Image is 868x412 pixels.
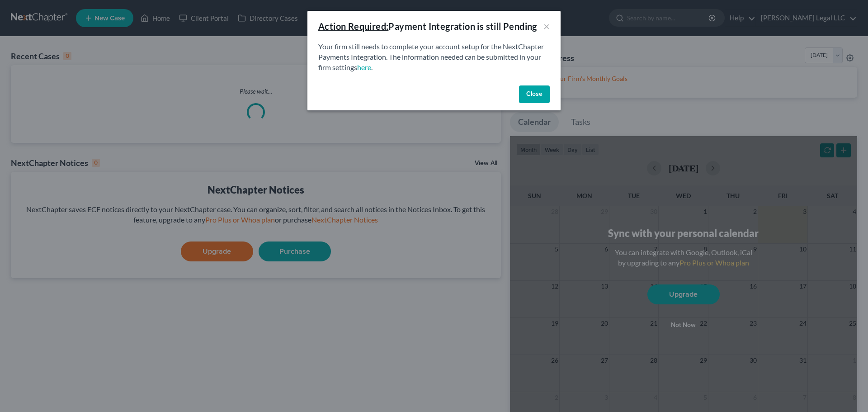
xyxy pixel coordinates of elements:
[357,63,371,71] a: here
[318,20,537,33] div: Payment Integration is still Pending
[543,21,550,32] button: ×
[519,85,550,104] button: Close
[318,42,550,73] p: Your firm still needs to complete your account setup for the NextChapter Payments Integration. Th...
[318,21,388,32] u: Action Required:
